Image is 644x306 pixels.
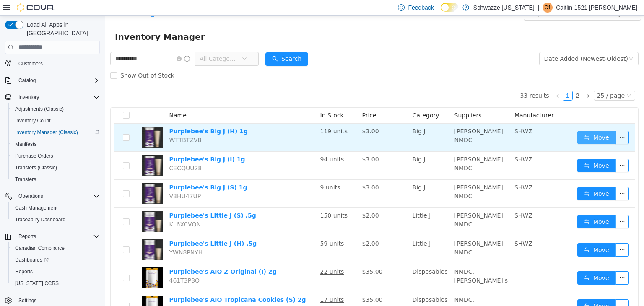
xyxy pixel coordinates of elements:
[15,59,46,69] a: Customers
[8,202,103,214] button: Cash Management
[12,151,100,161] span: Purchase Orders
[12,163,100,173] span: Transfers (Classic)
[65,290,98,296] span: 5CVDGBGA
[8,266,103,277] button: Reports
[478,75,488,85] li: Next Page
[12,203,61,213] a: Cash Management
[257,197,274,203] span: $2.00
[37,168,58,189] img: Purplebee's Big J (S) 1g hero shot
[2,190,103,202] button: Operations
[15,176,36,183] span: Transfers
[257,140,274,147] span: $3.00
[65,149,97,156] span: CECQUU28
[12,139,40,149] a: Manifests
[304,249,346,277] td: Disposables
[15,268,33,275] span: Reports
[12,243,100,253] span: Canadian Compliance
[15,106,64,112] span: Adjustments (Classic)
[10,15,105,28] span: Inventory Manager
[216,197,243,203] u: 150 units
[12,163,60,173] a: Transfers (Classic)
[216,96,239,103] span: In Stock
[257,112,274,119] span: $3.00
[95,39,133,47] span: All Categories
[492,75,520,85] div: 25 / page
[8,174,103,185] button: Transfers
[480,78,486,83] i: icon: right
[15,216,65,223] span: Traceabilty Dashboard
[415,75,444,85] li: 33 results
[65,112,143,119] a: Purplebee's Big J (H) 1g
[37,140,58,161] img: Purplebee's Big J (I) 1g hero shot
[37,224,58,245] img: Purplebee's Little J (H) .5g hero shot
[410,197,428,203] span: SHWZ
[8,103,103,115] button: Adjustments (Classic)
[216,169,236,175] u: 9 units
[304,192,346,220] td: Little J
[350,112,400,128] span: [PERSON_NAME], NMDC
[15,92,100,102] span: Inventory
[350,140,400,156] span: [PERSON_NAME], NMDC
[2,57,103,70] button: Customers
[522,78,527,83] i: icon: down
[18,297,36,304] span: Settings
[15,164,57,171] span: Transfers (Classic)
[410,225,428,231] span: SHWZ
[15,205,57,211] span: Cash Management
[473,284,511,297] button: icon: swapMove
[15,191,100,201] span: Operations
[439,37,523,49] div: Date Added (Newest-Oldest)
[216,112,243,119] u: 119 units
[17,3,55,12] img: Cova
[473,256,511,269] button: icon: swapMove
[15,153,53,159] span: Purchase Orders
[15,117,51,124] span: Inventory Count
[448,75,458,85] li: Previous Page
[556,3,637,13] p: Caitlin-1521 [PERSON_NAME]
[18,233,36,240] span: Reports
[410,140,428,147] span: SHWZ
[12,267,100,277] span: Reports
[468,75,478,85] li: 2
[65,96,82,103] span: Name
[216,225,239,231] u: 59 units
[538,3,540,13] p: |
[15,231,39,241] button: Reports
[18,60,43,67] span: Customers
[304,164,346,192] td: Big J
[410,96,449,103] span: Manufacturer
[2,91,103,103] button: Inventory
[511,171,524,185] button: icon: ellipsis
[15,296,40,306] a: Settings
[511,284,524,297] button: icon: ellipsis
[65,205,96,212] span: KL6X0VQN
[473,228,511,241] button: icon: swapMove
[350,253,403,268] span: NMDC, [PERSON_NAME]'s
[8,254,103,266] a: Dashboards
[65,233,98,240] span: YWN8PNYH
[12,174,100,184] span: Transfers
[15,75,100,86] span: Catalog
[12,127,81,137] a: Inventory Manager (Classic)
[8,150,103,162] button: Purchase Orders
[15,245,65,252] span: Canadian Compliance
[12,243,68,253] a: Canadian Compliance
[441,12,441,12] span: Dark Mode
[65,121,97,128] span: WTTBTZV8
[2,75,103,86] button: Catalog
[473,200,511,213] button: icon: swapMove
[216,281,239,288] u: 17 units
[8,138,103,150] button: Manifests
[308,96,335,103] span: Category
[304,136,346,164] td: Big J
[304,220,346,249] td: Little J
[15,280,59,287] span: [US_STATE] CCRS
[257,225,274,231] span: $2.00
[23,21,100,37] span: Load All Apps in [GEOGRAPHIC_DATA]
[65,169,143,175] a: Purplebee's Big J (S) 1g
[12,116,100,126] span: Inventory Count
[12,57,73,63] span: Show Out of Stock
[12,104,100,114] span: Adjustments (Classic)
[545,3,551,13] span: C1
[65,253,172,259] a: Purplebee's AIO Z Original (I) 2g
